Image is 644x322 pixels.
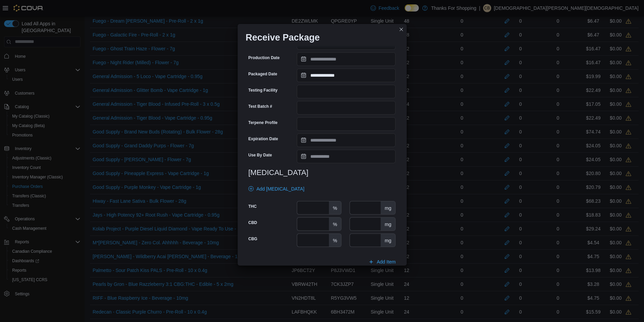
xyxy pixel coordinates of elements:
[248,152,272,158] label: Use By Date
[248,55,280,60] label: Production Date
[257,185,305,192] span: Add [MEDICAL_DATA]
[366,255,398,269] button: Add Item
[248,104,272,109] label: Test Batch #
[248,169,396,177] h3: [MEDICAL_DATA]
[381,218,395,230] div: mg
[248,204,257,209] label: THC
[248,88,278,93] label: Testing Facility
[248,136,278,142] label: Expiration Date
[297,150,396,163] input: Press the down key to open a popover containing a calendar.
[246,182,307,196] button: Add [MEDICAL_DATA]
[297,52,396,66] input: Press the down key to open a popover containing a calendar.
[246,32,320,43] h1: Receive Package
[297,69,396,82] input: Press the down key to open a popover containing a calendar.
[248,220,257,225] label: CBD
[329,218,341,230] div: %
[397,25,405,33] button: Closes this modal window
[329,201,341,214] div: %
[329,234,341,247] div: %
[248,236,258,242] label: CBG
[248,71,277,77] label: Packaged Date
[248,120,278,125] label: Terpene Profile
[377,258,396,265] span: Add Item
[381,234,395,247] div: mg
[381,201,395,214] div: mg
[297,133,396,147] input: Press the down key to open a popover containing a calendar.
